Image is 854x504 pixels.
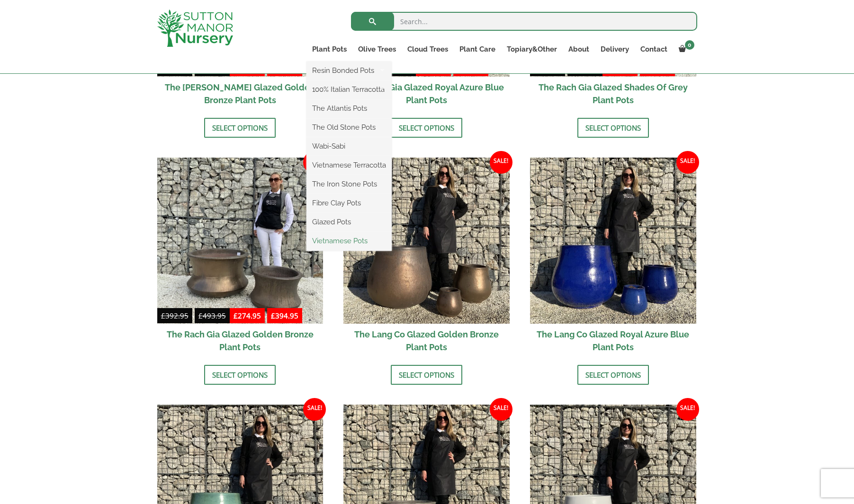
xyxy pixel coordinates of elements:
span: £ [271,311,275,320]
span: Sale! [303,398,326,421]
span: Sale! [303,151,326,174]
bdi: 392.95 [161,311,189,320]
h2: The Lang Co Glazed Royal Azure Blue Plant Pots [530,324,696,358]
h2: The Rach Gia Glazed Shades Of Grey Plant Pots [530,77,696,111]
a: Sale! £392.95-£493.95 £274.95-£394.95 The Rach Gia Glazed Golden Bronze Plant Pots [157,158,324,358]
a: Glazed Pots [306,215,392,229]
img: logo [157,9,233,47]
a: The Old Stone Pots [306,120,392,134]
a: The Iron Stone Pots [306,177,392,191]
bdi: 394.95 [271,311,298,320]
a: Delivery [595,43,635,56]
a: Select options for “The Rach Gia Glazed Royal Azure Blue Plant Pots” [391,118,462,138]
a: Select options for “The Phu Yen Glazed Golden Bronze Plant Pots” [204,118,276,138]
h2: The [PERSON_NAME] Glazed Golden Bronze Plant Pots [157,77,324,111]
a: Olive Trees [352,43,402,56]
a: Contact [635,43,673,56]
a: Cloud Trees [402,43,454,56]
a: 100% Italian Terracotta [306,82,392,97]
a: 0 [673,43,697,56]
img: The Lang Co Glazed Golden Bronze Plant Pots [343,158,510,324]
span: 0 [685,40,694,50]
span: Sale! [676,151,699,174]
input: Search... [351,12,697,31]
a: Sale! The Lang Co Glazed Golden Bronze Plant Pots [343,158,510,358]
bdi: 493.95 [198,311,226,320]
a: Select options for “The Lang Co Glazed Golden Bronze Plant Pots” [391,365,462,385]
a: Resin Bonded Pots [306,63,392,78]
a: Fibre Clay Pots [306,196,392,210]
h2: The Rach Gia Glazed Royal Azure Blue Plant Pots [343,77,510,111]
span: £ [198,311,203,320]
img: The Rach Gia Glazed Golden Bronze Plant Pots [157,158,324,324]
a: Topiary&Other [501,43,563,56]
a: Select options for “The Lang Co Glazed Royal Azure Blue Plant Pots” [577,365,649,385]
span: Sale! [490,398,512,421]
a: Vietnamese Pots [306,234,392,248]
del: - [157,310,230,324]
a: Plant Pots [306,43,352,56]
a: Wabi-Sabi [306,139,392,153]
ins: - [230,310,302,324]
a: Select options for “The Rach Gia Glazed Golden Bronze Plant Pots” [204,365,276,385]
span: Sale! [490,151,512,174]
a: Vietnamese Terracotta [306,158,392,172]
bdi: 274.95 [234,311,261,320]
span: £ [234,311,238,320]
span: Sale! [676,398,699,421]
h2: The Rach Gia Glazed Golden Bronze Plant Pots [157,324,324,358]
a: Plant Care [454,43,501,56]
span: £ [161,311,165,320]
h2: The Lang Co Glazed Golden Bronze Plant Pots [343,324,510,358]
a: Sale! The Lang Co Glazed Royal Azure Blue Plant Pots [530,158,696,358]
a: The Atlantis Pots [306,101,392,115]
a: Select options for “The Rach Gia Glazed Shades Of Grey Plant Pots” [577,118,649,138]
a: About [563,43,595,56]
img: The Lang Co Glazed Royal Azure Blue Plant Pots [530,158,696,324]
